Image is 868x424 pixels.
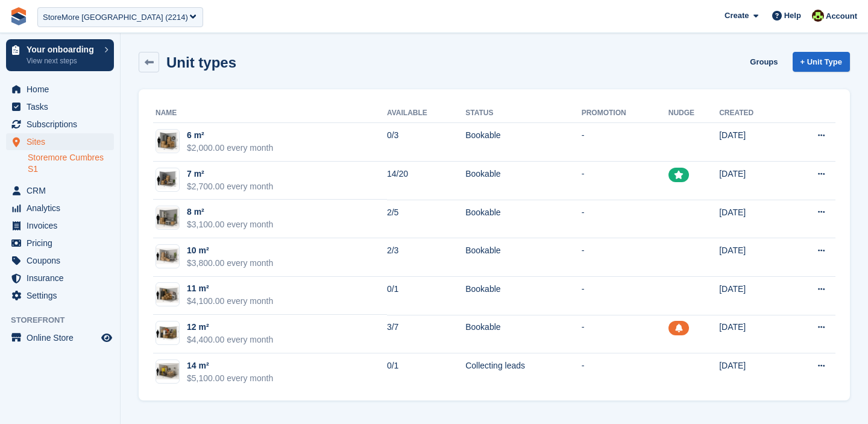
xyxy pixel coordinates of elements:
[187,321,273,334] div: 12 m²
[43,11,188,24] div: StoreMore [GEOGRAPHIC_DATA] (2214)
[6,217,114,234] a: menu
[27,270,99,286] span: Insurance
[99,331,114,345] a: Preview store
[27,200,99,217] span: Analytics
[187,372,273,385] div: $5,100.00 every month
[6,133,114,150] a: menu
[6,116,114,133] a: menu
[187,244,273,257] div: 10 m²
[582,162,668,200] td: -
[387,162,465,200] td: 14/20
[187,359,273,372] div: 14 m²
[187,282,273,295] div: 11 m²
[11,314,120,326] span: Storefront
[582,315,668,353] td: -
[582,200,668,238] td: -
[719,162,786,200] td: [DATE]
[153,104,387,123] th: Name
[793,52,850,72] a: + Unit Type
[582,238,668,277] td: -
[826,10,857,22] span: Account
[28,152,114,175] a: Storemore Cumbres S1
[156,169,179,189] img: 7.png
[27,133,99,150] span: Sites
[719,123,786,162] td: [DATE]
[10,7,28,25] img: stora-icon-8386f47178a22dfd0bd8f6a31ec36ba5ce8667c1dd55bd0f319d3a0aa187defe.svg
[719,315,786,353] td: [DATE]
[27,329,99,346] span: Online Store
[27,45,98,54] p: Your onboarding
[387,238,465,277] td: 2/3
[6,287,114,304] a: menu
[187,257,273,270] div: $3,800.00 every month
[387,353,465,391] td: 0/1
[27,98,99,115] span: Tasks
[187,206,273,218] div: 8 m²
[6,252,114,269] a: menu
[6,200,114,217] a: menu
[719,353,786,391] td: [DATE]
[27,182,99,199] span: CRM
[27,217,99,234] span: Invoices
[27,55,98,66] p: View next steps
[166,54,236,71] h2: Unit types
[465,200,581,238] td: Bookable
[387,104,465,123] th: Available
[387,123,465,162] td: 0/3
[719,104,786,123] th: Created
[668,104,719,123] th: Nudge
[387,277,465,315] td: 0/1
[187,295,273,308] div: $4,100.00 every month
[465,315,581,353] td: Bookable
[6,98,114,115] a: menu
[156,207,179,229] img: 8.png
[187,168,273,180] div: 7 m²
[784,10,801,22] span: Help
[27,116,99,133] span: Subscriptions
[582,277,668,315] td: -
[725,10,749,22] span: Create
[6,39,114,71] a: Your onboarding View next steps
[6,235,114,252] a: menu
[156,325,179,341] img: 12.png
[387,200,465,238] td: 2/5
[156,248,179,264] img: 10.png
[27,252,99,269] span: Coupons
[6,329,114,346] a: menu
[465,238,581,277] td: Bookable
[156,130,179,151] img: 6.png
[719,238,786,277] td: [DATE]
[465,162,581,200] td: Bookable
[187,142,273,154] div: $2,000.00 every month
[465,123,581,162] td: Bookable
[465,353,581,391] td: Collecting leads
[27,235,99,252] span: Pricing
[156,363,179,379] img: 14.png
[465,277,581,315] td: Bookable
[812,10,824,22] img: Catherine Coffey
[465,104,581,123] th: Status
[187,218,273,231] div: $3,100.00 every month
[582,353,668,391] td: -
[719,277,786,315] td: [DATE]
[387,315,465,353] td: 3/7
[156,286,179,303] img: 11.png
[187,129,273,142] div: 6 m²
[719,200,786,238] td: [DATE]
[582,104,668,123] th: Promotion
[6,270,114,286] a: menu
[582,123,668,162] td: -
[27,287,99,304] span: Settings
[6,81,114,98] a: menu
[745,52,782,72] a: Groups
[27,81,99,98] span: Home
[6,182,114,199] a: menu
[187,180,273,193] div: $2,700.00 every month
[187,334,273,346] div: $4,400.00 every month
